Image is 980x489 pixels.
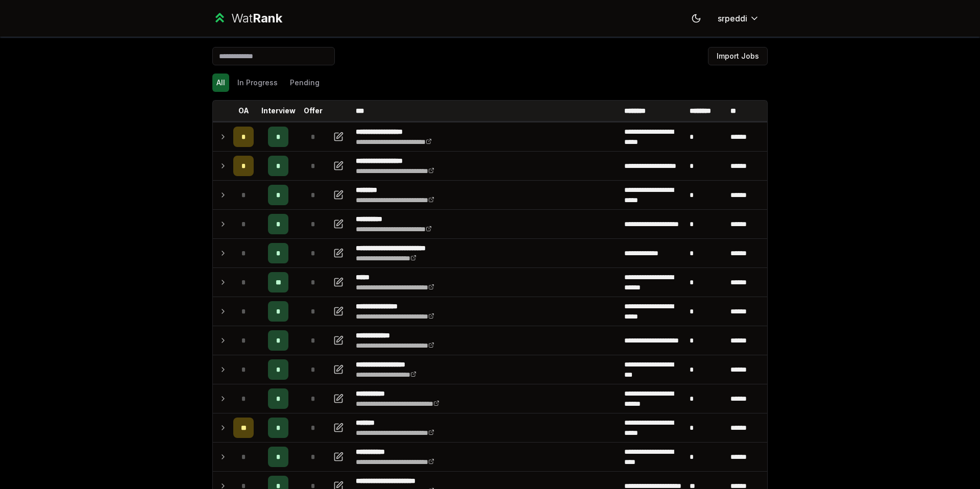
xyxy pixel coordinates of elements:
p: OA [238,106,249,116]
button: srpeddi [709,9,768,28]
span: srpeddi [718,12,747,25]
button: Pending [286,74,324,92]
button: In Progress [233,74,282,92]
button: All [212,74,229,92]
p: Interview [261,106,296,116]
button: Import Jobs [708,47,768,65]
a: WatRank [212,10,282,27]
span: Rank [253,11,282,26]
p: Offer [304,106,323,116]
div: Wat [231,10,282,27]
